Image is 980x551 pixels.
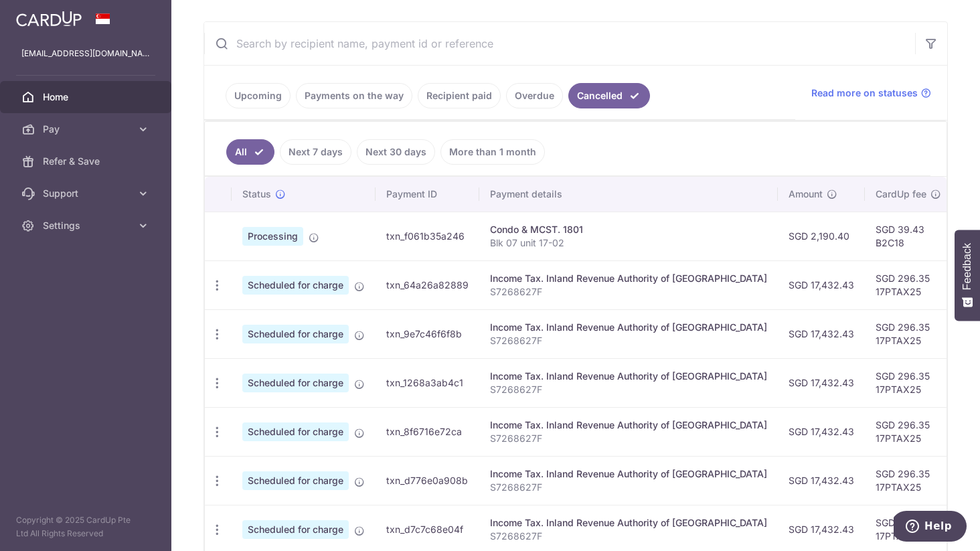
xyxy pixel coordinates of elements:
[376,309,479,358] td: txn_9e7c46f6f8b
[490,432,767,445] p: S7268627F
[479,177,778,212] th: Payment details
[568,83,650,108] a: Cancelled
[955,230,980,321] button: Feedback - Show survey
[280,139,351,165] a: Next 7 days
[376,177,479,212] th: Payment ID
[865,358,952,407] td: SGD 296.35 17PTAX25
[490,334,767,347] p: S7268627F
[226,83,291,108] a: Upcoming
[490,516,767,530] div: Income Tax. Inland Revenue Authority of [GEOGRAPHIC_DATA]
[43,219,131,232] span: Settings
[376,358,479,407] td: txn_1268a3ab4c1
[490,223,767,236] div: Condo & MCST. 1801
[778,260,865,309] td: SGD 17,432.43
[242,325,349,343] span: Scheduled for charge
[376,456,479,505] td: txn_d776e0a908b
[490,321,767,334] div: Income Tax. Inland Revenue Authority of [GEOGRAPHIC_DATA]
[490,418,767,432] div: Income Tax. Inland Revenue Authority of [GEOGRAPHIC_DATA]
[876,187,926,201] span: CardUp fee
[21,47,150,60] p: [EMAIL_ADDRESS][DOMAIN_NAME]
[865,309,952,358] td: SGD 296.35 17PTAX25
[296,83,412,108] a: Payments on the way
[865,456,952,505] td: SGD 296.35 17PTAX25
[357,139,435,165] a: Next 30 days
[16,11,82,27] img: CardUp
[43,187,131,200] span: Support
[242,422,349,441] span: Scheduled for charge
[789,187,823,201] span: Amount
[490,467,767,481] div: Income Tax. Inland Revenue Authority of [GEOGRAPHIC_DATA]
[242,227,303,246] span: Processing
[778,309,865,358] td: SGD 17,432.43
[242,276,349,295] span: Scheduled for charge
[43,123,131,136] span: Pay
[894,511,967,544] iframe: Opens a widget where you can find more information
[418,83,501,108] a: Recipient paid
[242,374,349,392] span: Scheduled for charge
[376,212,479,260] td: txn_f061b35a246
[778,358,865,407] td: SGD 17,432.43
[242,187,271,201] span: Status
[376,407,479,456] td: txn_8f6716e72ca
[43,90,131,104] span: Home
[204,22,915,65] input: Search by recipient name, payment id or reference
[778,212,865,260] td: SGD 2,190.40
[961,243,973,290] span: Feedback
[43,155,131,168] span: Refer & Save
[376,260,479,309] td: txn_64a26a82889
[490,530,767,543] p: S7268627F
[490,383,767,396] p: S7268627F
[242,520,349,539] span: Scheduled for charge
[778,456,865,505] td: SGD 17,432.43
[778,407,865,456] td: SGD 17,432.43
[865,212,952,260] td: SGD 39.43 B2C18
[226,139,274,165] a: All
[811,86,931,100] a: Read more on statuses
[490,236,767,250] p: Blk 07 unit 17-02
[440,139,545,165] a: More than 1 month
[490,370,767,383] div: Income Tax. Inland Revenue Authority of [GEOGRAPHIC_DATA]
[506,83,563,108] a: Overdue
[865,260,952,309] td: SGD 296.35 17PTAX25
[811,86,918,100] span: Read more on statuses
[865,407,952,456] td: SGD 296.35 17PTAX25
[242,471,349,490] span: Scheduled for charge
[490,285,767,299] p: S7268627F
[490,272,767,285] div: Income Tax. Inland Revenue Authority of [GEOGRAPHIC_DATA]
[490,481,767,494] p: S7268627F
